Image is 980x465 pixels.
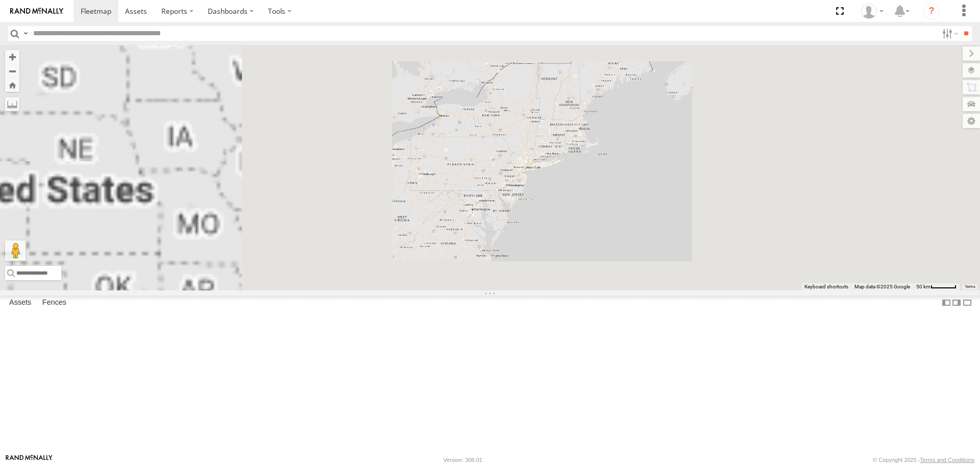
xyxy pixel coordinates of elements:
a: Visit our Website [6,455,53,465]
a: Terms and Conditions [920,457,974,463]
label: Hide Summary Table [962,296,972,310]
label: Search Filter Options [938,26,960,41]
button: Keyboard shortcuts [804,283,848,290]
img: rand-logo.svg [10,8,63,15]
label: Map Settings [963,114,980,128]
div: Kim Nappi [857,4,887,19]
button: Zoom in [5,50,19,64]
a: Terms (opens in new tab) [965,284,975,288]
label: Search Query [21,26,30,41]
label: Measure [5,97,19,111]
span: 50 km [916,284,930,289]
div: © Copyright 2025 - [873,457,974,463]
label: Fences [37,296,71,310]
div: Version: 308.01 [444,457,482,463]
label: Dock Summary Table to the Right [951,296,962,310]
span: Map data ©2025 Google [854,284,910,289]
label: Dock Summary Table to the Left [941,296,951,310]
label: Assets [4,296,36,310]
button: Drag Pegman onto the map to open Street View [5,240,26,261]
i: ? [923,3,940,19]
button: Map Scale: 50 km per 47 pixels [913,283,960,290]
button: Zoom out [5,64,19,78]
button: Zoom Home [5,78,19,92]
